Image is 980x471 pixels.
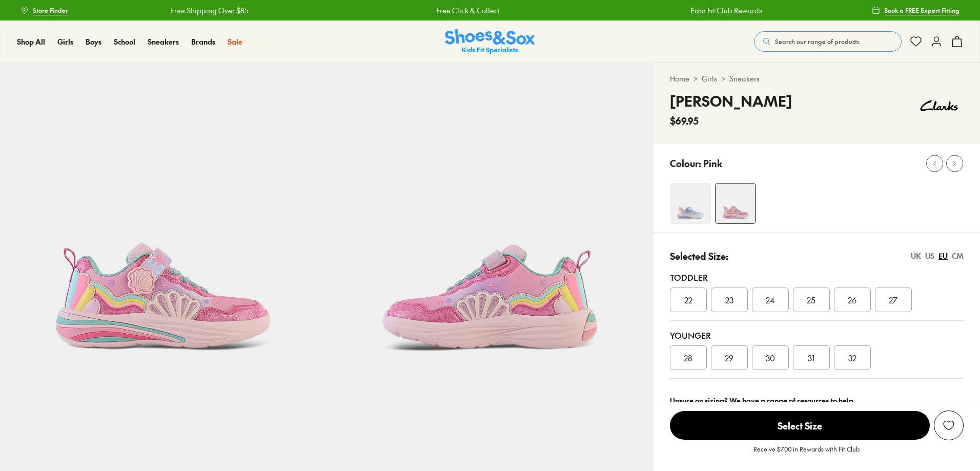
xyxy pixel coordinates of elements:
[436,5,499,16] a: Free Click & Collect
[670,249,728,263] p: Selected Size:
[148,36,179,47] a: Sneakers
[807,294,815,306] span: 25
[702,73,717,84] a: Girls
[17,36,45,47] a: Shop All
[808,352,814,364] span: 31
[191,36,215,47] span: Brands
[848,352,856,364] span: 32
[191,36,215,47] a: Brands
[228,36,242,47] span: Sale
[326,63,653,389] img: Ari Pink
[33,6,68,15] span: Store Finder
[670,73,689,84] a: Home
[445,29,535,54] img: SNS_Logo_Responsive.svg
[670,395,964,406] div: Unsure on sizing? We have a range of resources to help
[775,37,860,46] span: Search our range of products
[925,251,934,261] div: US
[690,5,762,16] a: Earn Fit Club Rewards
[86,36,101,47] a: Boys
[703,156,722,170] p: Pink
[114,36,135,47] a: School
[848,294,856,306] span: 26
[114,36,135,47] span: School
[670,156,701,170] p: Colour:
[938,251,948,261] div: EU
[670,73,964,84] div: > >
[170,5,248,16] a: Free Shipping Over $85
[934,411,964,440] button: Add to Wishlist
[670,114,699,128] span: $69.95
[670,411,930,440] button: Select Size
[911,251,921,261] div: UK
[57,36,73,47] a: Girls
[766,352,775,364] span: 30
[21,1,68,19] a: Store Finder
[725,294,733,306] span: 23
[729,73,760,84] a: Sneakers
[914,90,964,121] img: Vendor logo
[670,90,792,112] h4: [PERSON_NAME]
[684,294,692,306] span: 22
[889,294,897,306] span: 27
[884,6,959,15] span: Book a FREE Expert Fitting
[445,29,535,54] a: Shoes & Sox
[725,352,733,364] span: 29
[716,183,756,223] img: Ari Pink
[228,36,242,47] a: Sale
[952,251,964,261] div: CM
[753,444,860,463] p: Receive $7.00 in Rewards with Fit Club
[670,271,964,283] div: Toddler
[670,329,964,341] div: Younger
[754,31,902,52] button: Search our range of products
[86,36,101,47] span: Boys
[684,352,692,364] span: 28
[17,36,45,47] span: Shop All
[148,36,179,47] span: Sneakers
[766,294,775,306] span: 24
[57,36,73,47] span: Girls
[872,1,959,19] a: Book a FREE Expert Fitting
[670,183,711,224] img: Ari Blue
[670,411,930,440] span: Select Size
